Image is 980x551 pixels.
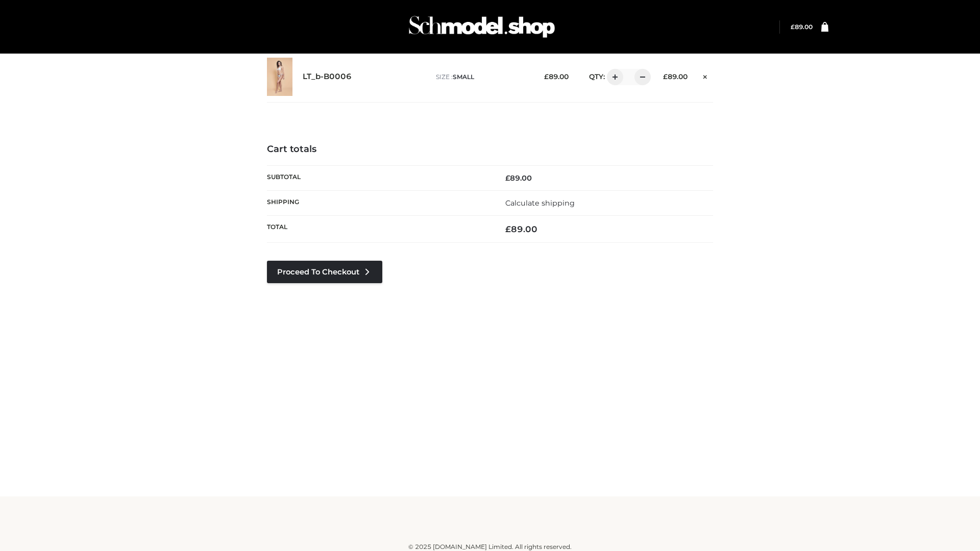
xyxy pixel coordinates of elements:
img: LT_b-B0006 - SMALL [267,58,292,96]
th: Total [267,216,490,243]
th: Shipping [267,190,490,215]
div: QTY: [579,69,647,85]
span: £ [505,173,510,183]
bdi: 89.00 [663,72,688,81]
img: Schmodel Admin 964 [405,7,558,47]
th: Subtotal [267,165,490,190]
bdi: 89.00 [544,72,569,81]
bdi: 89.00 [505,224,537,234]
bdi: 89.00 [791,23,813,31]
span: £ [544,72,549,81]
a: £89.00 [791,23,813,31]
span: £ [791,23,795,31]
p: size : [436,72,528,82]
span: £ [663,72,668,81]
span: £ [505,224,511,234]
a: Proceed to Checkout [267,261,382,283]
h4: Cart totals [267,144,713,155]
span: SMALL [453,73,474,81]
a: Calculate shipping [505,198,575,208]
a: LT_b-B0006 [303,72,352,82]
a: Remove this item [698,69,713,82]
bdi: 89.00 [505,173,532,183]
